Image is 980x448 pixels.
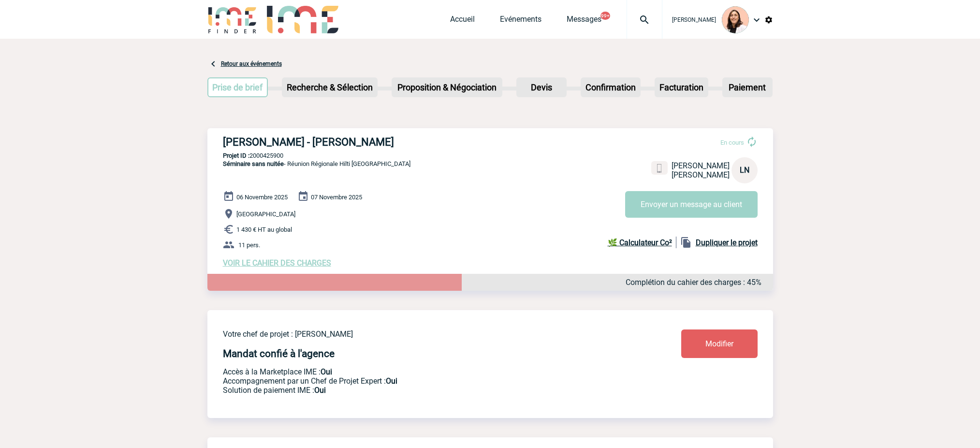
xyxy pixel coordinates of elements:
[672,161,730,170] span: [PERSON_NAME]
[722,6,749,33] img: 129834-0.png
[450,15,475,28] a: Accueil
[223,329,624,339] p: Votre chef de projet : [PERSON_NAME]
[500,15,541,28] a: Evénements
[221,60,282,67] a: Retour aux événements
[656,78,707,96] p: Facturation
[600,12,610,20] button: 99+
[223,367,624,376] p: Accès à la Marketplace IME :
[223,152,249,159] b: Projet ID :
[608,237,676,248] a: 🌿 Calculateur Co²
[223,348,335,359] h4: Mandat confié à l'agence
[207,6,258,33] img: IME-Finder
[223,386,624,395] p: Conformité aux process achat client, Prise en charge de la facturation, Mutualisation de plusieur...
[567,15,601,28] a: Messages
[223,136,513,148] h3: [PERSON_NAME] - [PERSON_NAME]
[608,238,672,247] b: 🌿 Calculateur Co²
[582,78,640,96] p: Confirmation
[311,194,362,201] span: 07 Novembre 2025
[720,139,744,146] span: En cours
[625,191,758,218] button: Envoyer un message au client
[314,386,326,395] b: Oui
[680,237,692,248] img: file_copy-black-24dp.png
[236,210,295,218] span: [GEOGRAPHIC_DATA]
[672,170,730,179] span: [PERSON_NAME]
[223,160,410,167] span: - Réunion Régionale Hilti [GEOGRAPHIC_DATA]
[672,16,716,23] span: [PERSON_NAME]
[517,78,566,96] p: Devis
[207,152,773,159] p: 2000425900
[655,164,664,173] img: portable.png
[223,376,624,386] p: Prestation payante
[705,339,733,348] span: Modifier
[696,238,758,247] b: Dupliquer le projet
[223,258,331,268] a: VOIR LE CAHIER DES CHARGES
[223,160,284,167] span: Séminaire sans nuitée
[321,367,332,376] b: Oui
[238,241,260,249] span: 11 pers.
[723,78,772,96] p: Paiement
[393,78,501,96] p: Proposition & Négociation
[236,194,288,201] span: 06 Novembre 2025
[236,226,292,233] span: 1 430 € HT au global
[283,78,377,96] p: Recherche & Sélection
[386,376,397,386] b: Oui
[208,78,267,96] p: Prise de brief
[740,165,749,175] span: LN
